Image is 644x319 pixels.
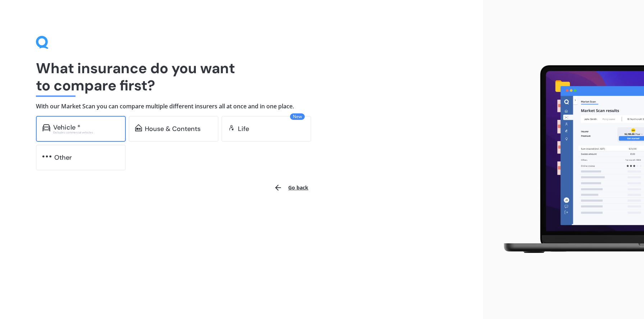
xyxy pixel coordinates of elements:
[53,131,119,134] div: Excludes commercial vehicles
[42,124,50,131] img: car.f15378c7a67c060ca3f3.svg
[42,153,51,160] img: other.81dba5aafe580aa69f38.svg
[36,103,447,110] h4: With our Market Scan you can compare multiple different insurers all at once and in one place.
[228,124,235,131] img: life.f720d6a2d7cdcd3ad642.svg
[54,154,72,161] div: Other
[493,61,644,258] img: laptop.webp
[238,125,249,132] div: Life
[53,124,80,131] div: Vehicle *
[145,125,201,132] div: House & Contents
[290,113,305,120] span: New
[270,179,313,196] button: Go back
[135,124,142,131] img: home-and-contents.b802091223b8502ef2dd.svg
[36,60,447,94] h1: What insurance do you want to compare first?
